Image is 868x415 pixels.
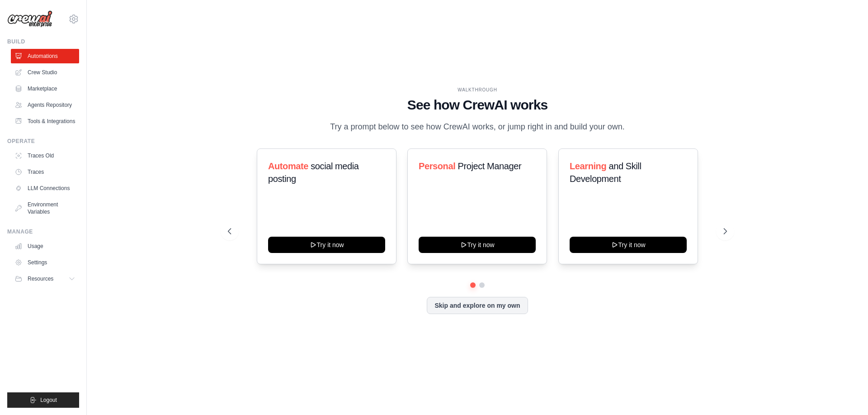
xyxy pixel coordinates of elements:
div: WALKTHROUGH [228,86,727,93]
iframe: Chat Widget [823,372,868,415]
a: Environment Variables [11,197,79,219]
div: Operate [7,138,79,145]
span: Learning [570,161,606,171]
button: Resources [11,272,79,286]
a: LLM Connections [11,181,79,196]
a: Tools & Integrations [11,114,79,129]
span: and Skill Development [570,161,641,184]
span: Automate [268,161,308,171]
p: Try a prompt below to see how CrewAI works, or jump right in and build your own. [325,120,629,134]
div: Manage [7,228,79,235]
button: Logout [7,392,79,408]
h1: See how CrewAI works [228,97,727,113]
span: Personal [419,161,455,171]
a: Usage [11,239,79,253]
span: Resources [28,275,53,282]
a: Crew Studio [11,65,79,80]
img: Logo [7,10,52,28]
a: Traces Old [11,148,79,163]
button: Try it now [268,237,385,253]
a: Marketplace [11,81,79,96]
button: Skip and explore on my own [427,297,528,314]
button: Try it now [419,237,536,253]
a: Settings [11,255,79,270]
a: Automations [11,49,79,63]
span: Project Manager [458,161,522,171]
span: Logout [40,396,57,404]
a: Agents Repository [11,98,79,112]
button: Try it now [570,237,687,253]
span: social media posting [268,161,359,184]
div: Build [7,38,79,45]
a: Traces [11,165,79,179]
